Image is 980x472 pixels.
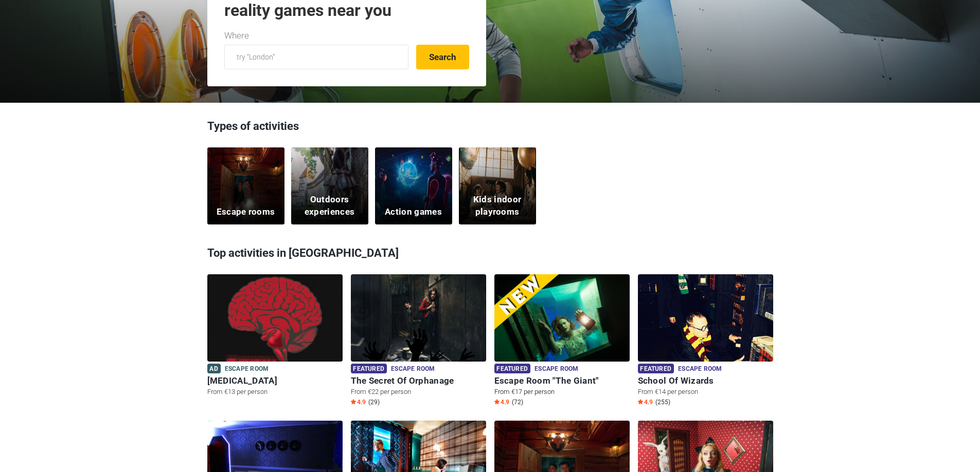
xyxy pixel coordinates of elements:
span: (29) [368,398,380,406]
a: Paranoia Ad Escape room [MEDICAL_DATA] From €13 per person [207,274,343,399]
span: 4.9 [351,398,366,406]
label: Where [224,29,249,43]
span: 4.9 [494,398,509,406]
h5: Escape rooms [217,206,275,218]
img: Star [351,399,356,404]
span: (72) [512,398,523,406]
h6: [MEDICAL_DATA] [207,375,343,386]
img: Star [494,399,500,404]
img: The Secret Of Orphanage [351,274,486,374]
a: School Of Wizards Featured Escape room School Of Wizards From €14 per person Star4.9 (255) [638,274,773,408]
h5: Kids indoor playrooms [465,194,529,218]
input: try “London” [224,45,408,69]
a: Escape rooms [207,147,284,224]
p: From €13 per person [207,387,343,397]
a: Action games [375,147,452,224]
span: 4.9 [638,398,653,406]
img: School Of Wizards [638,274,773,374]
img: Paranoia [207,274,343,374]
h3: Types of activities [207,118,773,140]
h6: Escape Room "The Giant" [494,375,630,386]
h5: Action games [385,206,442,218]
p: From €17 per person [494,387,630,397]
h3: Top activities in [GEOGRAPHIC_DATA] [207,240,773,267]
h6: The Secret Of Orphanage [351,375,486,386]
span: Featured [494,364,530,373]
img: Escape Room "The Giant" [494,274,630,374]
p: From €14 per person [638,387,773,397]
a: The Secret Of Orphanage Featured Escape room The Secret Of Orphanage From €22 per person Star4.9 ... [351,274,486,408]
a: Escape Room "The Giant" Featured Escape room Escape Room "The Giant" From €17 per person Star4.9 ... [494,274,630,408]
span: Escape room [391,364,435,375]
span: Featured [351,364,387,373]
button: Search [416,45,469,69]
h5: Outdoors experiences [297,194,362,218]
a: Outdoors experiences [291,147,368,224]
img: Star [638,399,643,404]
a: Kids indoor playrooms [459,147,536,224]
h6: School Of Wizards [638,375,773,386]
span: Escape room [225,364,269,375]
span: Escape room [534,364,578,375]
p: From €22 per person [351,387,486,397]
span: (255) [655,398,670,406]
span: Escape room [678,364,722,375]
span: Featured [638,364,674,373]
span: Ad [207,364,221,373]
